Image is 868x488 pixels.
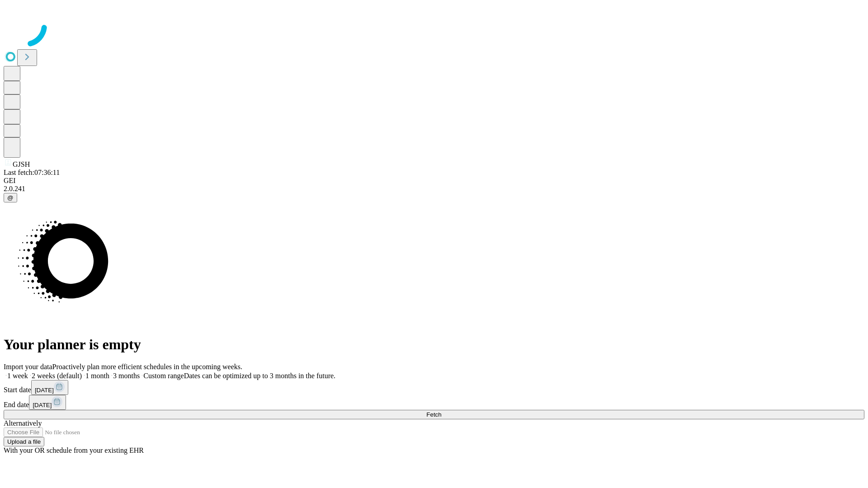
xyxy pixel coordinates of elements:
[4,410,864,419] button: Fetch
[426,411,441,418] span: Fetch
[13,160,30,168] span: GJSH
[113,372,140,380] span: 3 months
[7,194,14,201] span: @
[32,372,82,380] span: 2 weeks (default)
[4,446,144,454] span: With your OR schedule from your existing EHR
[33,402,52,408] span: [DATE]
[4,185,864,193] div: 2.0.241
[4,437,44,446] button: Upload a file
[85,372,109,380] span: 1 month
[4,395,864,410] div: End date
[4,177,864,185] div: GEI
[4,380,864,395] div: Start date
[4,193,17,202] button: @
[29,395,66,410] button: [DATE]
[4,336,864,353] h1: Your planner is empty
[4,419,42,427] span: Alternatively
[52,363,242,371] span: Proactively plan more efficient schedules in the upcoming weeks.
[4,363,52,371] span: Import your data
[31,380,68,395] button: [DATE]
[7,372,28,380] span: 1 week
[4,169,60,176] span: Last fetch: 07:36:11
[184,372,335,380] span: Dates can be optimized up to 3 months in the future.
[35,387,54,394] span: [DATE]
[143,372,184,380] span: Custom range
